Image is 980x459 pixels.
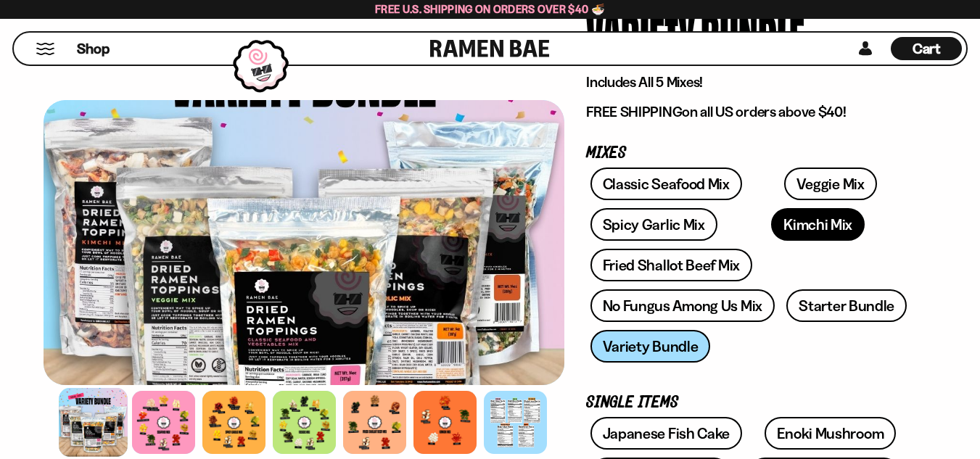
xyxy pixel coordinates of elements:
span: Free U.S. Shipping on Orders over $40 🍜 [375,2,605,16]
div: Cart [891,33,962,65]
a: Spicy Garlic Mix [590,208,717,241]
a: Fried Shallot Beef Mix [590,249,752,281]
a: Japanese Fish Cake [590,417,743,450]
span: Cart [913,40,941,57]
strong: FREE SHIPPING [586,103,682,120]
a: Enoki Mushroom [765,417,896,450]
button: Mobile Menu Trigger [36,43,55,55]
a: Shop [77,37,110,60]
p: Single Items [586,396,915,410]
p: Includes All 5 Mixes! [586,73,915,91]
a: No Fungus Among Us Mix [590,289,775,322]
a: Veggie Mix [784,168,877,200]
p: on all US orders above $40! [586,103,915,121]
a: Classic Seafood Mix [590,168,742,200]
a: Starter Bundle [786,289,907,322]
span: Shop [77,39,110,59]
p: Mixes [586,146,915,160]
a: Kimchi Mix [771,208,865,241]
